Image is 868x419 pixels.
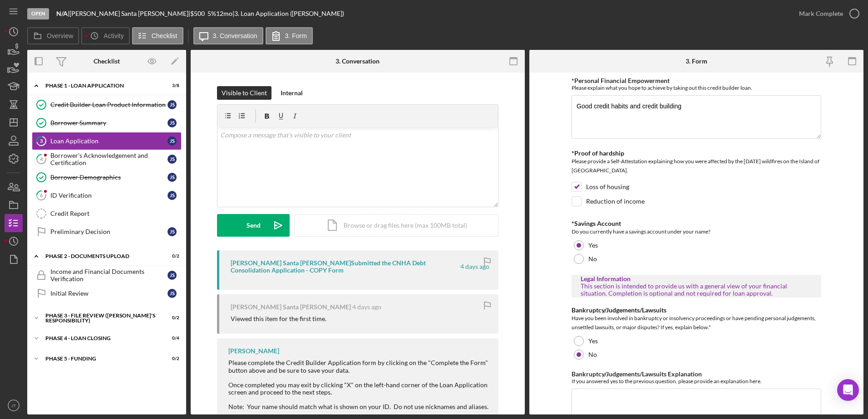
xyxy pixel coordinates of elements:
[213,32,257,39] label: 3. Conversation
[247,214,261,237] div: Send
[231,315,326,322] div: Viewed this item for the first time.
[588,242,598,249] label: Yes
[81,27,129,44] button: Activity
[152,32,178,39] label: Checklist
[163,83,179,88] div: 3 / 8
[56,10,69,17] div: |
[50,152,168,166] div: Borrower's Acknowledgement and Certification
[686,58,707,65] div: 3. Form
[40,138,43,144] tspan: 3
[168,136,177,146] div: J S
[32,284,182,302] a: Initial ReviewJS
[572,227,821,236] div: Do you currently have a savings account under your name?
[104,32,123,39] label: Activity
[50,228,168,235] div: Preliminary Decision
[32,205,182,223] a: Credit Report
[56,10,68,17] b: N/A
[216,10,232,17] div: 12 mo
[50,210,181,217] div: Credit Report
[5,396,23,414] button: JT
[32,114,182,132] a: Borrower SummaryJS
[588,351,597,358] label: No
[352,303,381,311] time: 2025-08-29 20:08
[50,290,168,297] div: Initial Review
[285,32,307,39] label: 3. Form
[168,227,177,236] div: J S
[572,150,821,157] div: *Proof of hardship
[217,86,271,100] button: Visible to Client
[163,315,179,321] div: 0 / 2
[588,337,598,345] label: Yes
[50,137,168,145] div: Loan Application
[190,10,205,17] span: $500
[69,10,190,17] div: [PERSON_NAME] Santa [PERSON_NAME] |
[586,182,629,191] label: Loss of housing
[228,347,279,355] div: [PERSON_NAME]
[168,191,177,200] div: J S
[50,268,168,283] div: Income and Financial Documents Verification
[588,255,597,263] label: No
[572,220,821,227] div: *Savings Account
[281,86,303,100] div: Internal
[231,303,351,311] div: [PERSON_NAME] Santa [PERSON_NAME]
[47,32,73,39] label: Overview
[572,95,821,139] textarea: Good credit habits and credit building
[276,86,307,100] button: Internal
[572,314,821,332] div: Have you been involved in bankruptcy or insolvency proceedings or have pending personal judgement...
[222,86,267,100] div: Visible to Client
[11,403,16,408] text: JT
[45,356,157,361] div: Phase 5 - Funding
[94,58,120,65] div: Checklist
[572,370,702,378] label: Bankruptcy/Judgements/Lawsuits Explanation
[27,27,79,44] button: Overview
[168,155,177,164] div: J S
[231,259,459,274] div: [PERSON_NAME] Santa [PERSON_NAME] Submitted the CNHA Debt Consolidation Application - COPY Form
[168,271,177,280] div: J S
[581,283,812,297] div: This section is intended to provide us with a general view of your financial situation. Completio...
[50,174,168,181] div: Borrower Demographics
[586,197,645,206] label: Reduction of income
[572,77,670,84] label: *Personal Financial Empowerment
[232,10,344,17] div: | 3. Loan Application ([PERSON_NAME])
[168,100,177,109] div: J S
[168,173,177,182] div: J S
[837,379,859,401] div: Open Intercom Messenger
[799,5,843,23] div: Mark Complete
[581,275,812,283] div: Legal Information
[168,289,177,298] div: J S
[45,83,157,88] div: Phase 1 - Loan Application
[32,223,182,241] a: Preliminary DecisionJS
[163,253,179,259] div: 0 / 2
[228,359,489,374] div: Please complete the Credit Builder Application form by clicking on the "Complete the Form" button...
[45,253,157,259] div: Phase 2 - DOCUMENTS UPLOAD
[32,96,182,114] a: Credit Builder Loan Product InformationJS
[32,186,182,205] a: 6ID VerificationJS
[32,168,182,186] a: Borrower DemographicsJS
[217,214,290,237] button: Send
[27,8,49,19] div: Open
[572,84,821,91] div: Please explain what you hope to achieve by taking out this credit builder loan.
[50,101,168,108] div: Credit Builder Loan Product Information
[572,307,821,314] div: Bankruptcy/Judgements/Lawsuits
[168,118,177,127] div: J S
[163,356,179,361] div: 0 / 2
[163,336,179,341] div: 0 / 4
[45,313,157,323] div: PHASE 3 - FILE REVIEW ([PERSON_NAME]'s Responsibility)
[266,27,313,44] button: 3. Form
[50,119,168,127] div: Borrower Summary
[32,150,182,168] a: 4Borrower's Acknowledgement and CertificationJS
[32,132,182,150] a: 3Loan ApplicationJS
[40,192,43,198] tspan: 6
[228,381,489,418] div: Once completed you may exit by clicking "X" on the left-hand corner of the Loan Application scree...
[335,58,380,65] div: 3. Conversation
[207,10,216,17] div: 5 %
[45,336,157,341] div: PHASE 4 - LOAN CLOSING
[572,157,821,177] div: Please provide a Self-Attestation explaining how you were affected by the [DATE] wildfires on the...
[50,192,168,199] div: ID Verification
[40,156,43,162] tspan: 4
[228,403,489,410] div: Note: Your name should match what is shown on your ID. Do not use nicknames and aliases.
[193,27,263,44] button: 3. Conversation
[572,378,821,385] div: If you answered yes to the previous question, please provide an explanation here.
[460,263,489,270] time: 2025-08-29 20:11
[132,27,183,44] button: Checklist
